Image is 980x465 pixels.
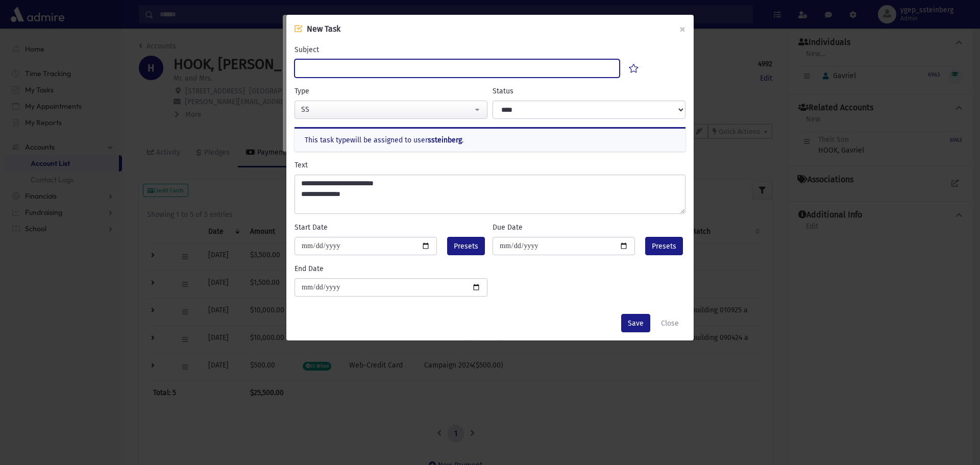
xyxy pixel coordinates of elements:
label: Text [295,160,308,170]
label: End Date [295,263,324,274]
label: Subject [295,44,319,55]
label: Start Date [295,222,328,233]
b: ssteinberg [428,136,462,144]
label: Due Date [493,222,523,233]
span: Presets [454,241,478,252]
button: Presets [645,237,683,255]
div: This task type [295,127,685,152]
span: will be assigned to user . [350,136,463,144]
span: New Task [307,24,340,34]
button: Save [621,314,650,332]
button: Presets [447,237,485,255]
button: × [671,15,694,43]
div: SS [301,104,473,115]
button: SS [295,101,487,119]
button: Close [654,314,685,332]
span: Presets [652,241,676,252]
label: Type [295,86,309,96]
label: Status [493,86,513,96]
